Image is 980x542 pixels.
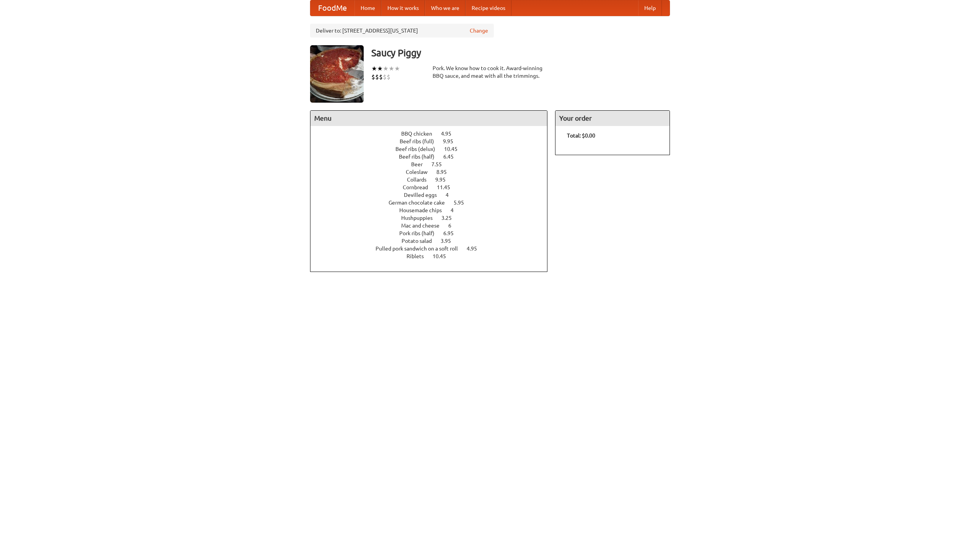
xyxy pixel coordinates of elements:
span: 7.55 [431,161,449,167]
span: 6.45 [443,154,461,160]
span: Beef ribs (delux) [395,146,443,152]
span: Riblets [407,253,431,259]
span: Beer [411,161,430,167]
h3: Saucy Piggy [371,45,670,61]
span: Cornbread [403,184,436,190]
span: Pork ribs (half) [399,230,442,236]
b: Total: $0.00 [567,133,595,139]
a: Hushpuppies 3.25 [401,215,466,221]
span: Potato salad [402,238,439,244]
span: 3.25 [441,215,459,221]
li: ★ [371,64,377,73]
a: Beef ribs (full) 9.95 [400,138,467,144]
li: ★ [389,64,394,73]
a: Beef ribs (half) 6.45 [399,154,468,160]
span: 6.95 [443,230,461,236]
a: How it works [381,0,425,16]
span: 3.95 [441,238,459,244]
a: Mac and cheese 6 [401,223,465,229]
span: 9.95 [435,177,453,183]
h4: Menu [310,111,547,126]
a: Pork ribs (half) 6.95 [399,230,468,236]
a: Cornbread 11.45 [403,184,464,190]
span: 10.45 [444,146,465,152]
a: Who we are [425,0,465,16]
span: 10.45 [433,253,454,259]
li: $ [387,73,390,81]
span: Coleslaw [406,169,435,175]
span: Devilled eggs [404,192,444,198]
span: 11.45 [437,184,458,190]
div: Deliver to: [STREET_ADDRESS][US_STATE] [310,24,494,38]
span: Mac and cheese [401,223,447,229]
a: Change [470,27,488,34]
span: 4 [451,207,461,213]
li: $ [383,73,387,81]
a: German chocolate cake 5.95 [389,200,478,206]
span: Beef ribs (full) [400,138,442,144]
li: $ [375,73,379,81]
span: Housemade chips [399,207,449,213]
li: ★ [377,64,383,73]
a: Riblets 10.45 [407,253,460,259]
li: $ [371,73,375,81]
span: Hushpuppies [401,215,440,221]
a: Home [354,0,381,16]
span: 4.95 [467,246,485,252]
span: Beef ribs (half) [399,154,442,160]
a: Devilled eggs 4 [404,192,463,198]
li: $ [379,73,383,81]
a: Coleslaw 8.95 [406,169,461,175]
a: Recipe videos [465,0,511,16]
a: FoodMe [310,0,354,16]
li: ★ [394,64,400,73]
h4: Your order [555,111,670,126]
span: Pulled pork sandwich on a soft roll [376,246,465,252]
span: 9.95 [443,138,461,144]
a: Pulled pork sandwich on a soft roll 4.95 [376,246,491,252]
a: Help [638,0,662,16]
img: angular.jpg [310,45,364,103]
a: Beef ribs (delux) 10.45 [395,146,472,152]
a: Collards 9.95 [407,177,460,183]
span: 6 [448,223,459,229]
span: 4 [446,192,456,198]
li: ★ [383,64,389,73]
span: 4.95 [441,131,459,137]
div: Pork. We know how to cook it. Award-winning BBQ sauce, and meat with all the trimmings. [433,64,547,80]
a: BBQ chicken 4.95 [401,131,465,137]
a: Potato salad 3.95 [402,238,465,244]
a: Beer 7.55 [411,161,456,167]
span: 5.95 [454,200,472,206]
span: 8.95 [436,169,454,175]
span: German chocolate cake [389,200,452,206]
span: Collards [407,177,434,183]
span: BBQ chicken [401,131,440,137]
a: Housemade chips 4 [399,207,468,213]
